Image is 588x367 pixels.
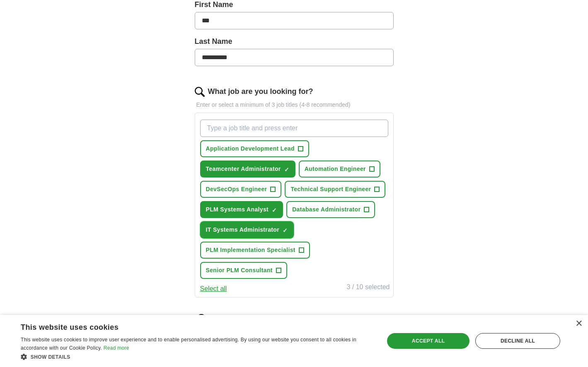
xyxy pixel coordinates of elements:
[290,185,371,194] span: Technical Support Engineer
[206,165,281,173] span: Teamcenter Administrator
[576,321,582,327] div: Close
[387,333,469,349] div: Accept all
[284,166,289,173] span: ✓
[195,87,205,97] img: search.png
[475,333,560,349] div: Decline all
[200,161,295,178] button: Teamcenter Administrator✓
[21,337,356,351] span: This website uses cookies to improve user experience and to enable personalised advertising. By u...
[272,207,277,213] span: ✓
[206,266,273,275] span: Senior PLM Consultant
[200,242,310,259] button: PLM Implementation Specialist
[200,284,227,294] button: Select all
[195,314,208,327] img: location.png
[21,353,373,361] div: Show details
[299,161,380,178] button: Automation Engineer
[21,320,353,332] div: This website uses cookies
[206,185,267,194] span: DevSecOps Engineer
[286,201,375,218] button: Database Administrator
[200,120,388,137] input: Type a job title and press enter
[104,345,129,351] a: Read more, opens a new window
[195,101,394,109] p: Enter or select a minimum of 3 job titles (4-8 recommended)
[285,181,385,198] button: Technical Support Engineer
[200,140,309,157] button: Application Development Lead
[200,221,294,238] button: IT Systems Administrator✓
[206,144,295,153] span: Application Development Lead
[200,262,287,279] button: Senior PLM Consultant
[283,227,288,234] span: ✓
[195,36,394,47] label: Last Name
[206,246,295,254] span: PLM Implementation Specialist
[31,354,70,360] span: Show details
[200,181,282,198] button: DevSecOps Engineer
[305,165,366,173] span: Automation Engineer
[200,201,283,218] button: PLM Systems Analyst✓
[208,86,313,97] label: What job are you looking for?
[206,205,269,214] span: PLM Systems Analyst
[292,205,361,214] span: Database Administrator
[346,282,390,294] div: 3 / 10 selected
[206,225,279,234] span: IT Systems Administrator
